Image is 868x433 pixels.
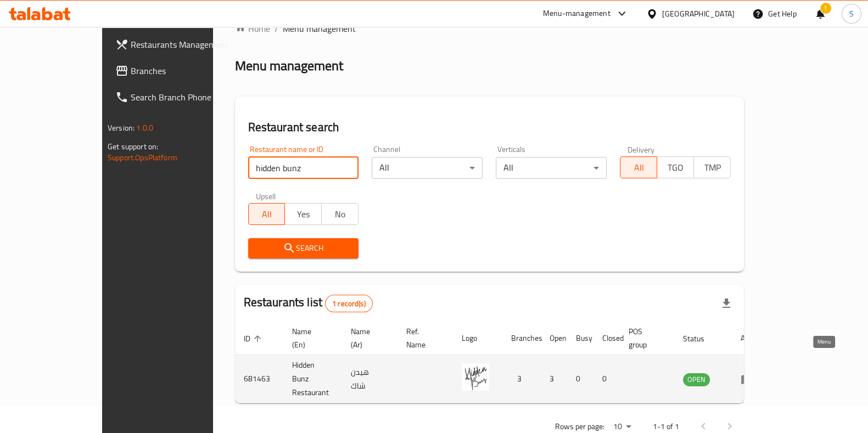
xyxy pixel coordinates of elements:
[693,156,731,178] button: TMP
[136,121,153,135] span: 1.0.0
[131,38,238,51] span: Restaurants Management
[325,295,373,312] div: Total records count
[372,157,483,179] div: All
[283,355,342,403] td: Hidden Bunz Restaurant
[620,156,657,178] button: All
[244,294,373,312] h2: Restaurants list
[453,322,502,355] th: Logo
[496,157,607,179] div: All
[849,8,854,20] span: S
[326,206,354,222] span: No
[541,355,567,403] td: 3
[253,206,281,222] span: All
[292,325,329,351] span: Name (En)
[541,322,567,355] th: Open
[625,160,653,176] span: All
[275,22,278,35] li: /
[235,57,343,75] h2: Menu management
[289,206,317,222] span: Yes
[235,22,270,35] a: Home
[662,8,735,20] div: [GEOGRAPHIC_DATA]
[567,355,593,403] td: 0
[107,84,247,110] a: Search Branch Phone
[342,355,397,403] td: هيدن شاك
[683,332,719,345] span: Status
[108,121,135,135] span: Version:
[107,31,247,58] a: Restaurants Management
[543,7,611,20] div: Menu-management
[235,322,770,403] table: enhanced table
[248,203,285,225] button: All
[593,355,620,403] td: 0
[628,145,655,153] label: Delivery
[406,325,440,351] span: Ref. Name
[502,322,541,355] th: Branches
[713,290,740,317] div: Export file
[248,157,359,179] input: Search for restaurant name or ID..
[593,322,620,355] th: Closed
[235,22,744,35] nav: breadcrumb
[629,325,661,351] span: POS group
[462,363,489,391] img: Hidden Bunz Restaurant
[698,160,726,176] span: TMP
[284,203,322,225] button: Yes
[131,91,238,104] span: Search Branch Phone
[131,64,238,77] span: Branches
[732,322,770,355] th: Action
[256,192,276,200] label: Upsell
[567,322,593,355] th: Busy
[244,332,265,345] span: ID
[108,150,177,165] a: Support.OpsPlatform
[351,325,384,351] span: Name (Ar)
[657,156,694,178] button: TGO
[662,160,690,176] span: TGO
[248,238,359,258] button: Search
[321,203,359,225] button: No
[108,139,158,154] span: Get support on:
[683,373,710,386] span: OPEN
[283,22,356,35] span: Menu management
[326,299,372,309] span: 1 record(s)
[257,241,350,255] span: Search
[235,355,283,403] td: 681463
[502,355,541,403] td: 3
[107,58,247,84] a: Branches
[248,119,731,136] h2: Restaurant search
